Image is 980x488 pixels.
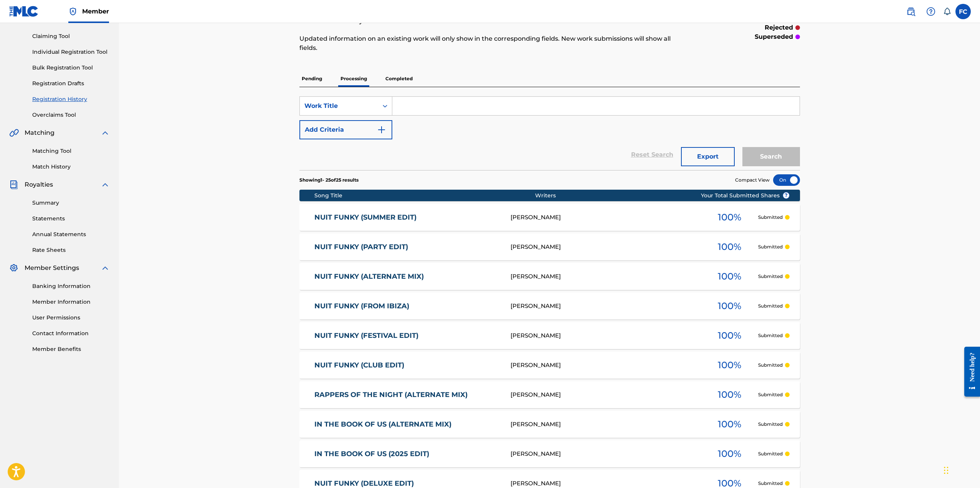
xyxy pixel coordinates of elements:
p: Completed [383,71,415,87]
div: Glisser [944,459,949,482]
a: NUIT FUNKY (CLUB EDIT) [314,361,500,370]
iframe: Resource Center [959,341,980,402]
div: [PERSON_NAME] [511,361,701,370]
div: [PERSON_NAME] [511,479,701,488]
a: Summary [32,199,110,207]
p: Pending [299,71,324,87]
p: Submitted [758,391,783,398]
a: NUIT FUNKY (FESTIVAL EDIT) [314,331,500,340]
span: 100 % [718,447,741,461]
p: Submitted [758,362,783,369]
div: Work Title [304,101,373,111]
div: Notifications [943,8,951,15]
div: [PERSON_NAME] [511,272,701,281]
button: Add Criteria [299,120,392,139]
span: 100 % [718,299,741,313]
img: help [926,7,935,16]
div: User Menu [955,4,971,19]
a: RAPPERS OF THE NIGHT (ALTERNATE MIX) [314,390,500,399]
a: Statements [32,215,110,223]
img: MLC Logo [9,6,39,17]
span: 100 % [718,240,741,254]
div: [PERSON_NAME] [511,243,701,251]
a: Registration History [32,95,110,103]
span: 100 % [718,388,741,402]
img: expand [101,128,110,137]
p: superseded [755,32,793,41]
p: Submitted [758,332,783,339]
a: Annual Statements [32,230,110,238]
a: Claiming Tool [32,32,110,40]
p: Submitted [758,421,783,428]
a: Matching Tool [32,147,110,155]
a: Overclaims Tool [32,111,110,119]
img: Matching [9,128,19,137]
p: Processing [338,71,369,87]
a: Public Search [903,4,919,19]
p: Showing 1 - 25 of 25 results [299,177,359,184]
a: Member Benefits [32,345,110,353]
div: [PERSON_NAME] [511,213,701,222]
span: 100 % [718,270,741,283]
div: Help [923,4,939,19]
div: [PERSON_NAME] [511,450,701,458]
a: NUIT FUNKY (ALTERNATE MIX) [314,272,500,281]
div: Writers [535,192,725,200]
a: Contact Information [32,329,110,337]
a: User Permissions [32,314,110,322]
div: [PERSON_NAME] [511,331,701,340]
a: NUIT FUNKY (PARTY EDIT) [314,243,500,251]
a: Registration Drafts [32,79,110,88]
span: Royalties [25,180,53,189]
img: Member Settings [9,263,18,273]
span: Member Settings [25,263,79,273]
span: 100 % [718,358,741,372]
div: [PERSON_NAME] [511,390,701,399]
p: Submitted [758,480,783,487]
form: Search Form [299,96,800,170]
p: Submitted [758,450,783,457]
div: [PERSON_NAME] [511,302,701,311]
a: IN THE BOOK OF US (ALTERNATE MIX) [314,420,500,429]
span: Matching [25,128,55,137]
a: Member Information [32,298,110,306]
img: expand [101,180,110,189]
div: Widget de chat [942,451,980,488]
p: Submitted [758,214,783,221]
img: Top Rightsholder [68,7,78,16]
span: ? [783,192,789,199]
span: Member [82,7,109,16]
span: 100 % [718,210,741,224]
a: NUIT FUNKY (FROM IBIZA) [314,302,500,311]
p: rejected [765,23,793,32]
span: 100 % [718,329,741,342]
button: Export [681,147,735,166]
img: search [906,7,916,16]
div: Song Title [314,192,535,200]
span: 100 % [718,417,741,431]
p: Submitted [758,243,783,250]
a: IN THE BOOK OF US (2025 EDIT) [314,450,500,458]
img: expand [101,263,110,273]
div: [PERSON_NAME] [511,420,701,429]
a: Individual Registration Tool [32,48,110,56]
img: 9d2ae6d4665cec9f34b9.svg [377,125,386,134]
p: Submitted [758,303,783,309]
p: Updated information on an existing work will only show in the corresponding fields. New work subm... [299,34,685,53]
a: NUIT FUNKY (SUMMER EDIT) [314,213,500,222]
img: Royalties [9,180,18,189]
iframe: Chat Widget [942,451,980,488]
a: Banking Information [32,282,110,290]
a: Bulk Registration Tool [32,64,110,72]
a: NUIT FUNKY (DELUXE EDIT) [314,479,500,488]
span: Compact View [735,177,770,184]
a: Match History [32,163,110,171]
p: Submitted [758,273,783,280]
span: Your Total Submitted Shares [701,192,790,200]
a: Rate Sheets [32,246,110,254]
